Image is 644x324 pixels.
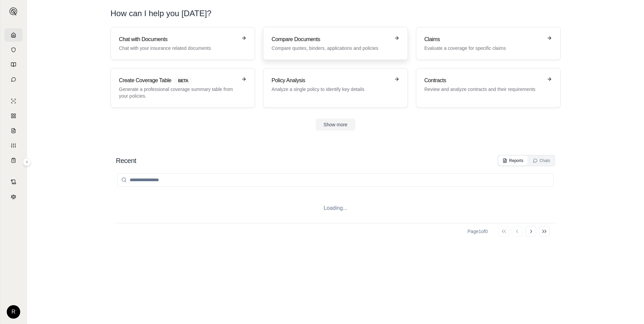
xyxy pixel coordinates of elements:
[416,27,560,60] a: ClaimsEvaluate a coverage for specific claims
[424,45,543,52] p: Evaluate a coverage for specific claims
[4,109,23,123] a: Policy Comparisons
[4,58,23,71] a: Prompt Library
[4,190,23,203] a: Legal Search Engine
[110,8,560,19] h1: How can I help you [DATE]?
[9,7,18,15] img: Expand sidebar
[119,45,237,52] p: Chat with your insurance related documents
[4,28,23,42] a: Home
[7,5,20,18] button: Expand sidebar
[424,76,543,85] h3: Contracts
[119,76,237,85] h3: Create Coverage Table
[503,158,523,163] div: Reports
[4,154,23,167] a: Coverage Table
[4,124,23,137] a: Claim Coverage
[110,27,255,60] a: Chat with DocumentsChat with your insurance related documents
[4,94,23,108] a: Single Policy
[468,228,488,235] div: Page 1 of 0
[271,45,390,52] p: Compare quotes, binders, applications and policies
[424,86,543,93] p: Review and analyze contracts and their requirements
[263,68,408,108] a: Policy AnalysisAnalyze a single policy to identify key details
[116,193,555,223] div: Loading...
[533,158,550,163] div: Chats
[416,68,560,108] a: ContractsReview and analyze contracts and their requirements
[263,27,408,60] a: Compare DocumentsCompare quotes, binders, applications and policies
[174,77,192,85] span: BETA
[7,305,20,319] div: R
[4,43,23,57] a: Documents Vault
[424,35,543,43] h3: Claims
[4,73,23,86] a: Chat
[271,86,390,93] p: Analyze a single policy to identify key details
[110,68,255,108] a: Create Coverage TableBETAGenerate a professional coverage summary table from your policies.
[316,119,356,131] button: Show more
[529,156,554,165] button: Chats
[119,86,237,99] p: Generate a professional coverage summary table from your policies.
[23,158,31,166] button: Expand sidebar
[4,175,23,189] a: Contract Analysis
[4,139,23,152] a: Custom Report
[116,156,136,165] h2: Recent
[119,35,237,43] h3: Chat with Documents
[271,35,390,43] h3: Compare Documents
[271,76,390,85] h3: Policy Analysis
[498,156,527,165] button: Reports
